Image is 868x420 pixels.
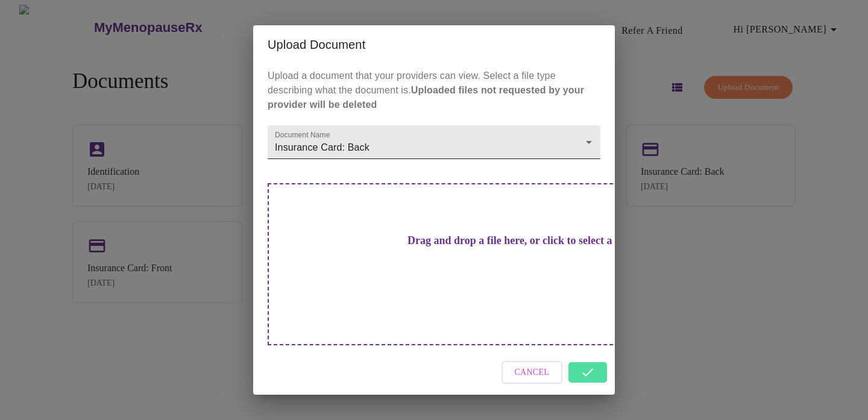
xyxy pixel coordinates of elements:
[352,234,685,247] h3: Drag and drop a file here, or click to select a file
[268,35,600,54] h2: Upload Document
[515,365,550,380] span: Cancel
[268,69,600,112] p: Upload a document that your providers can view. Select a file type describing what the document is.
[502,361,563,384] button: Cancel
[268,125,600,159] div: Insurance Card: Back
[268,85,584,110] strong: Uploaded files not requested by your provider will be deleted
